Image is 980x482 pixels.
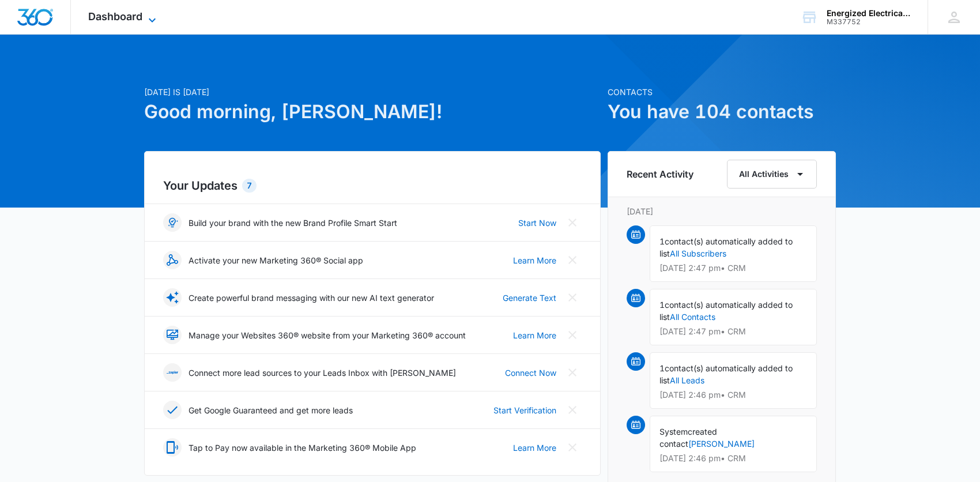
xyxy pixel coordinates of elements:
[563,363,582,382] button: Close
[659,363,793,385] span: contact(s) automatically added to list
[189,217,397,229] p: Build your brand with the new Brand Profile Smart Start
[670,312,715,322] a: All Contacts
[659,236,793,258] span: contact(s) automatically added to list
[189,442,416,454] p: Tap to Pay now available in the Marketing 360® Mobile App
[513,254,556,266] a: Learn More
[608,86,836,98] p: Contacts
[727,160,817,189] button: All Activities
[827,18,911,26] div: account id
[608,98,836,126] h1: You have 104 contacts
[627,205,817,217] p: [DATE]
[659,300,665,310] span: 1
[563,326,582,344] button: Close
[163,177,582,194] h2: Your Updates
[659,454,807,462] p: [DATE] 2:46 pm • CRM
[189,367,456,379] p: Connect more lead sources to your Leads Inbox with [PERSON_NAME]
[563,438,582,457] button: Close
[563,288,582,307] button: Close
[242,179,257,193] div: 7
[659,391,807,399] p: [DATE] 2:46 pm • CRM
[659,327,807,336] p: [DATE] 2:47 pm • CRM
[670,375,704,385] a: All Leads
[659,300,793,322] span: contact(s) automatically added to list
[627,167,693,181] h6: Recent Activity
[827,9,911,18] div: account name
[189,329,466,341] p: Manage your Websites 360® website from your Marketing 360® account
[513,442,556,454] a: Learn More
[513,329,556,341] a: Learn More
[659,236,665,246] span: 1
[563,401,582,419] button: Close
[563,251,582,269] button: Close
[659,363,665,373] span: 1
[670,248,726,258] a: All Subscribers
[144,86,601,98] p: [DATE] is [DATE]
[518,217,556,229] a: Start Now
[189,254,363,266] p: Activate your new Marketing 360® Social app
[189,292,434,304] p: Create powerful brand messaging with our new AI text generator
[189,404,353,416] p: Get Google Guaranteed and get more leads
[563,213,582,232] button: Close
[659,427,688,436] span: System
[503,292,556,304] a: Generate Text
[493,404,556,416] a: Start Verification
[659,264,807,272] p: [DATE] 2:47 pm • CRM
[659,427,717,449] span: created contact
[144,98,601,126] h1: Good morning, [PERSON_NAME]!
[688,439,755,449] a: [PERSON_NAME]
[505,367,556,379] a: Connect Now
[88,10,142,22] span: Dashboard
